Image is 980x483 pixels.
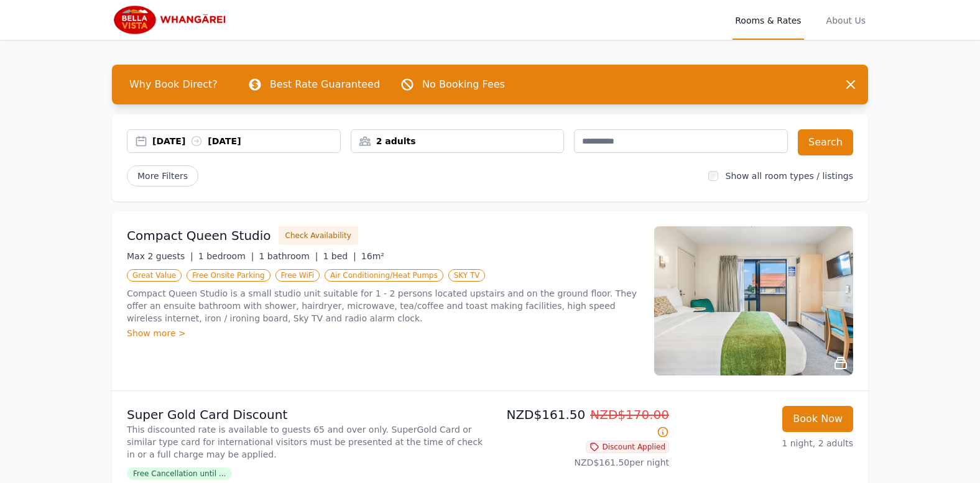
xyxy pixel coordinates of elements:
[679,437,853,449] p: 1 night, 2 adults
[586,441,669,453] span: Discount Applied
[127,467,232,480] span: Free Cancellation until ...
[422,77,505,92] p: No Booking Fees
[726,171,853,181] label: Show all room types / listings
[119,72,228,97] span: Why Book Direct?
[112,5,231,35] img: Bella Vista Whangarei
[127,251,193,261] span: Max 2 guests |
[127,269,182,282] span: Great Value
[259,251,318,261] span: 1 bathroom |
[127,165,198,186] span: More Filters
[127,423,485,461] p: This discounted rate is available to guests 65 and over only. SuperGold Card or similar type card...
[798,129,853,155] button: Search
[127,227,271,244] h3: Compact Queen Studio
[198,251,254,261] span: 1 bedroom |
[495,406,669,441] p: NZD$161.50
[325,269,443,282] span: Air Conditioning/Heat Pumps
[279,226,358,245] button: Check Availability
[448,269,486,282] span: SKY TV
[495,456,669,469] p: NZD$161.50 per night
[361,251,384,261] span: 16m²
[270,77,380,92] p: Best Rate Guaranteed
[351,135,564,147] div: 2 adults
[323,251,356,261] span: 1 bed |
[275,269,320,282] span: Free WiFi
[127,327,639,339] div: Show more >
[127,287,639,324] p: Compact Queen Studio is a small studio unit suitable for 1 - 2 persons located upstairs and on th...
[127,406,485,423] p: Super Gold Card Discount
[590,407,669,422] span: NZD$170.00
[782,406,853,432] button: Book Now
[152,135,340,147] div: [DATE] [DATE]
[187,269,270,282] span: Free Onsite Parking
